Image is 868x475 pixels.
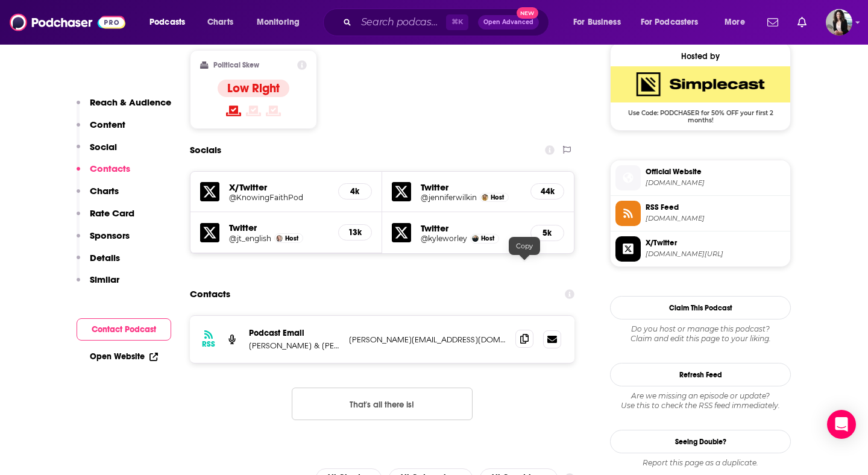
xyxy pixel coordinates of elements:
button: Content [77,119,125,141]
h2: Political Skew [213,61,259,69]
p: Content [90,119,125,130]
p: Rate Card [90,207,134,219]
span: Open Advanced [483,19,533,25]
h5: X/Twitter [229,181,329,193]
a: X/Twitter[DOMAIN_NAME][URL] [615,236,785,262]
a: @KnowingFaithPod [229,193,329,202]
div: Open Intercom Messenger [827,410,856,439]
button: Rate Card [77,207,134,230]
button: Contact Podcast [77,318,171,341]
div: Copy [509,237,540,255]
img: Podchaser - Follow, Share and Rate Podcasts [10,11,125,34]
h2: Contacts [190,283,230,306]
button: Sponsors [77,230,130,252]
a: @jt_english [229,234,271,243]
h5: 4k [348,186,362,197]
div: Search podcasts, credits, & more... [335,8,561,36]
p: Podcast Email [249,328,339,338]
a: @jenniferwilkin [421,193,477,202]
p: Reach & Audience [90,96,171,108]
img: Kyle Worley [472,235,479,242]
a: Open Website [90,351,158,362]
a: Charts [200,13,241,32]
button: Similar [77,274,119,296]
h5: 13k [348,227,362,237]
span: Charts [207,14,233,31]
button: open menu [141,13,201,32]
p: Similar [90,274,119,285]
p: [PERSON_NAME] & [PERSON_NAME] [249,341,339,351]
button: Refresh Feed [610,363,791,386]
button: Contacts [77,163,130,185]
div: Report this page as a duplicate. [610,458,791,468]
button: Charts [77,185,119,207]
div: Claim and edit this page to your liking. [610,324,791,344]
a: Show notifications dropdown [763,12,783,33]
button: Open AdvancedNew [478,15,539,30]
span: ⌘ K [446,14,468,30]
span: RSS Feed [646,202,785,213]
button: Social [77,141,117,163]
span: For Business [573,14,621,31]
p: [PERSON_NAME][EMAIL_ADDRESS][DOMAIN_NAME] [349,335,506,345]
p: Sponsors [90,230,130,241]
span: Host [481,234,494,242]
img: User Profile [826,9,852,36]
button: open menu [565,13,636,32]
span: New [517,7,538,19]
span: Host [491,193,504,201]
span: Use Code: PODCHASER for 50% OFF your first 2 months! [611,102,790,124]
span: X/Twitter [646,237,785,248]
a: SimpleCast Deal: Use Code: PODCHASER for 50% OFF your first 2 months! [611,66,790,123]
button: open menu [716,13,760,32]
button: open menu [633,13,716,32]
img: JT English [276,235,283,242]
p: Details [90,252,120,263]
span: Host [285,234,298,242]
button: open menu [248,13,315,32]
span: Monitoring [257,14,300,31]
input: Search podcasts, credits, & more... [356,13,446,32]
img: SimpleCast Deal: Use Code: PODCHASER for 50% OFF your first 2 months! [611,66,790,102]
h5: 44k [541,186,554,197]
p: Charts [90,185,119,197]
span: More [725,14,745,31]
a: Show notifications dropdown [793,12,811,33]
h2: Socials [190,139,221,162]
span: feeds.simplecast.com [646,214,785,223]
p: Contacts [90,163,130,174]
h3: RSS [202,339,215,349]
img: Jen Wilkin [482,194,488,201]
span: trainingthechurch.com [646,178,785,187]
a: @kyleworley [421,234,467,243]
a: RSS Feed[DOMAIN_NAME] [615,201,785,226]
span: Logged in as ElizabethCole [826,9,852,36]
span: twitter.com/KnowingFaithPod [646,250,785,259]
h5: Twitter [229,222,329,233]
span: Official Website [646,166,785,177]
button: Details [77,252,120,274]
span: For Podcasters [641,14,699,31]
button: Reach & Audience [77,96,171,119]
span: Podcasts [149,14,185,31]
button: Claim This Podcast [610,296,791,319]
div: Are we missing an episode or update? Use this to check the RSS feed immediately. [610,391,791,411]
p: Social [90,141,117,153]
button: Show profile menu [826,9,852,36]
a: Seeing Double? [610,430,791,453]
h5: 5k [541,228,554,238]
h4: Low Right [227,81,280,96]
a: Official Website[DOMAIN_NAME] [615,165,785,190]
h5: Twitter [421,222,521,234]
h5: Twitter [421,181,521,193]
span: Do you host or manage this podcast? [610,324,791,334]
div: Hosted by [611,51,790,61]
